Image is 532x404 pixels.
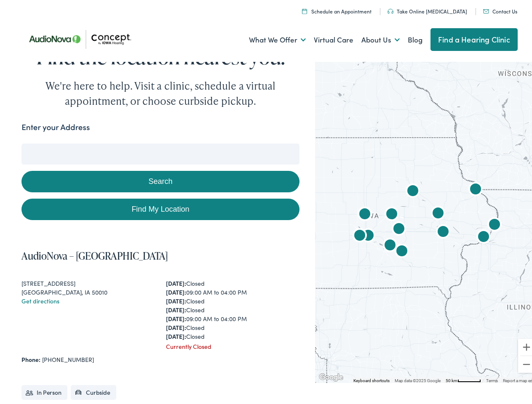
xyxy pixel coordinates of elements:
strong: [DATE]: [166,294,186,303]
a: Virtual Care [314,22,353,53]
div: Concept by Iowa Hearing by AudioNova [389,217,409,237]
strong: [DATE]: [166,285,186,294]
div: Concept by Iowa Hearing by AudioNova [392,239,412,260]
div: AudioNova [433,220,453,240]
strong: Phone: [21,353,40,361]
div: AudioNova [428,202,448,222]
span: 50 km [446,376,457,380]
div: [STREET_ADDRESS] [21,276,155,285]
input: Enter your address or zip code [21,141,299,162]
div: [GEOGRAPHIC_DATA], IA 50010 [21,285,155,294]
div: AudioNova [484,213,505,233]
div: Closed 09:00 AM to 04:00 PM Closed Closed 09:00 AM to 04:00 PM Closed Closed [166,276,299,338]
strong: [DATE]: [166,276,186,285]
a: Find My Location [21,196,299,218]
a: Schedule an Appointment [302,5,372,12]
h1: Find the location nearest you. [21,42,299,65]
div: AudioNova [403,179,423,199]
img: A calendar icon to schedule an appointment at Concept by Iowa Hearing. [302,6,307,11]
div: AudioNova [382,202,402,223]
li: In Person [21,383,67,397]
button: Keyboard shortcuts [353,375,390,381]
img: utility icon [483,7,489,11]
a: Open this area in Google Maps (opens a new window) [317,369,345,380]
li: Curbside [71,383,116,397]
div: Currently Closed [166,340,299,348]
strong: [DATE]: [166,321,186,329]
div: AudioNova [350,224,370,244]
div: Concept by Iowa Hearing by AudioNova [355,202,375,223]
a: AudioNova – [GEOGRAPHIC_DATA] [21,246,168,260]
img: utility icon [388,6,393,11]
a: Terms (opens in new tab) [486,376,498,380]
span: Map data ©2025 Google [395,376,441,380]
div: AudioNova [473,225,494,245]
strong: [DATE]: [166,303,186,311]
a: What We Offer [249,22,306,53]
div: Concept by Iowa Hearing by AudioNova [465,178,486,198]
a: [PHONE_NUMBER] [42,353,94,361]
img: Google [317,369,345,380]
div: Concept by Iowa Hearing by AudioNova [380,234,400,254]
button: Search [21,168,299,190]
div: We're here to help. Visit a clinic, schedule a virtual appointment, or choose curbside pickup. [26,76,295,106]
strong: [DATE]: [166,330,186,338]
label: Enter your Address [21,119,90,131]
button: Map Scale: 50 km per 52 pixels [443,375,484,380]
a: Get directions [21,294,59,303]
strong: [DATE]: [166,312,186,320]
a: Take Online [MEDICAL_DATA] [388,5,467,12]
a: Contact Us [483,5,517,12]
div: AudioNova [358,224,378,244]
a: About Us [361,22,400,53]
a: Find a Hearing Clinic [430,26,518,48]
a: Blog [408,22,422,53]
